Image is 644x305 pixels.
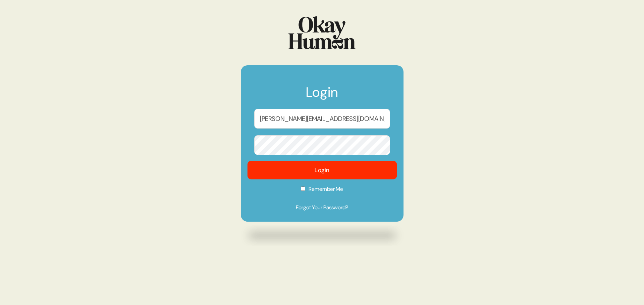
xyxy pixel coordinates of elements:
input: Remember Me [301,186,305,191]
label: Remember Me [254,185,390,198]
img: Logo [288,16,356,49]
button: Login [247,161,397,179]
h1: Login [254,85,390,105]
img: Drop shadow [241,225,404,246]
a: Forgot Your Password? [254,204,390,212]
input: Email [254,109,390,129]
